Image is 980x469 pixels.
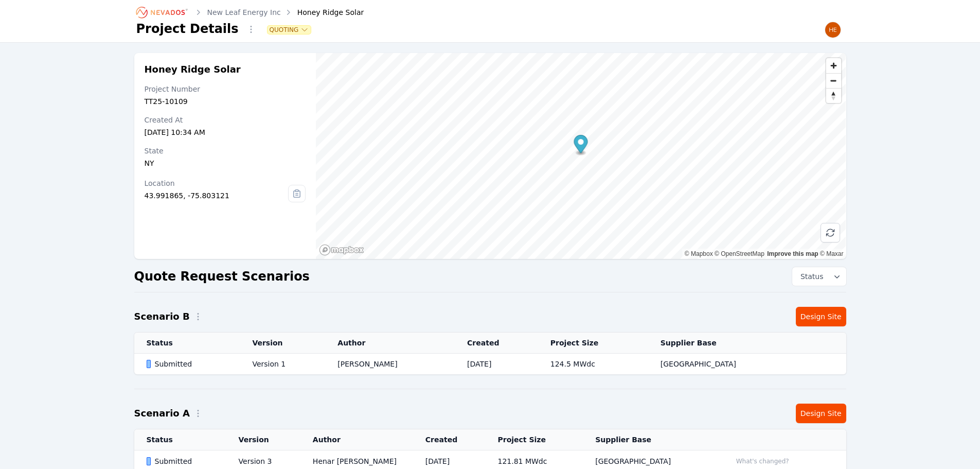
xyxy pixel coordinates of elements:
[145,158,306,168] div: NY
[538,333,648,354] th: Project Size
[826,73,841,88] button: Zoom out
[826,58,841,73] button: Zoom in
[147,359,235,369] div: Submitted
[648,354,805,375] td: [GEOGRAPHIC_DATA]
[583,429,719,450] th: Supplier Base
[825,22,841,38] img: Henar Luque
[147,456,221,466] div: Submitted
[145,63,306,76] h2: Honey Ridge Solar
[145,96,306,107] div: TT25-10109
[207,7,281,18] a: New Leaf Energy Inc
[134,406,190,421] h2: Scenario A
[455,333,538,354] th: Created
[283,7,364,18] div: Honey Ridge Solar
[134,309,190,324] h2: Scenario B
[134,333,240,354] th: Status
[325,354,455,375] td: [PERSON_NAME]
[145,146,306,156] div: State
[145,178,289,188] div: Location
[240,354,325,375] td: Version 1
[826,88,841,103] button: Reset bearing to north
[796,307,846,326] a: Design Site
[145,190,289,201] div: 43.991865, -75.803121
[455,354,538,375] td: [DATE]
[145,84,306,94] div: Project Number
[820,250,844,257] a: Maxar
[240,333,325,354] th: Version
[316,53,846,259] canvas: Map
[134,429,226,450] th: Status
[413,429,486,450] th: Created
[485,429,583,450] th: Project Size
[538,354,648,375] td: 124.5 MWdc
[145,115,306,125] div: Created At
[145,127,306,137] div: [DATE] 10:34 AM
[300,429,413,450] th: Author
[574,135,588,156] div: Map marker
[732,456,794,467] button: What's changed?
[715,250,764,257] a: OpenStreetMap
[685,250,713,257] a: Mapbox
[319,244,364,256] a: Mapbox homepage
[792,267,846,286] button: Status
[226,429,300,450] th: Version
[767,250,818,257] a: Improve this map
[325,333,455,354] th: Author
[796,271,824,282] span: Status
[136,21,239,37] h1: Project Details
[136,4,364,21] nav: Breadcrumb
[648,333,805,354] th: Supplier Base
[134,268,310,285] h2: Quote Request Scenarios
[796,404,846,423] a: Design Site
[268,26,311,34] button: Quoting
[134,354,846,375] tr: SubmittedVersion 1[PERSON_NAME][DATE]124.5 MWdc[GEOGRAPHIC_DATA]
